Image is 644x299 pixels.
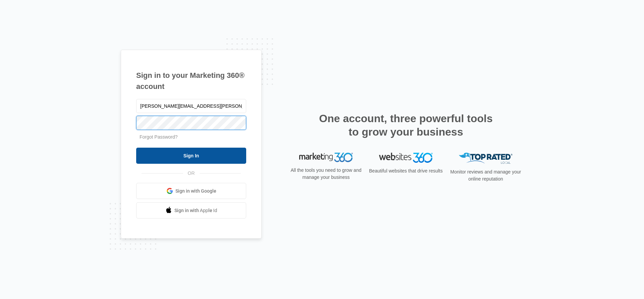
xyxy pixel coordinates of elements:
span: OR [183,170,200,177]
input: Sign In [136,148,246,164]
span: Sign in with Google [175,188,216,195]
p: Monitor reviews and manage your online reputation [448,168,523,183]
h2: One account, three powerful tools to grow your business [317,112,495,139]
p: All the tools you need to grow and manage your business [288,167,364,181]
a: Forgot Password? [140,134,178,140]
p: Beautiful websites that drive results [368,167,443,175]
img: Top Rated Local [459,153,513,164]
h1: Sign in to your Marketing 360® account [136,70,246,92]
img: Websites 360 [379,153,433,162]
a: Sign in with Apple Id [136,202,246,218]
input: Email [136,99,246,113]
img: Marketing 360 [299,153,353,162]
span: Sign in with Apple Id [174,207,217,214]
a: Sign in with Google [136,183,246,199]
